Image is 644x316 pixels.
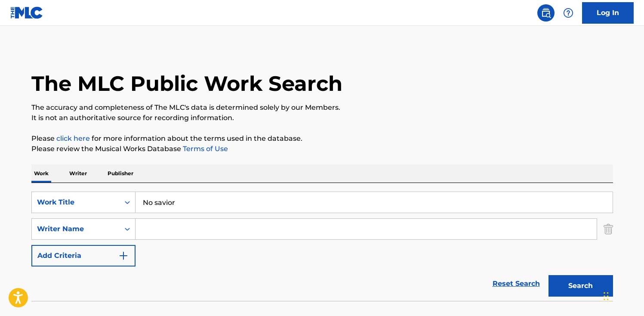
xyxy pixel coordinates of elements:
[105,164,136,183] p: Publisher
[67,164,89,183] p: Writer
[31,144,613,154] p: Please review the Musical Works Database
[563,8,573,18] img: help
[548,275,613,297] button: Search
[488,274,544,293] a: Reset Search
[10,6,43,19] img: MLC Logo
[31,113,613,123] p: It is not an authoritative source for recording information.
[56,134,90,143] a: click here
[31,102,613,113] p: The accuracy and completeness of The MLC's data is determined solely by our Members.
[31,71,342,96] h1: The MLC Public Work Search
[31,133,613,144] p: Please for more information about the terms used in the database.
[582,2,634,24] a: Log In
[181,145,228,153] a: Terms of Use
[604,218,613,240] img: Delete Criterion
[560,4,577,22] div: Help
[537,4,555,22] a: Public Search
[37,197,114,208] div: Work Title
[541,8,551,18] img: search
[118,251,129,261] img: 9d2ae6d4665cec9f34b9.svg
[601,275,644,316] iframe: Chat Widget
[31,164,51,183] p: Work
[31,192,613,301] form: Search Form
[37,224,114,234] div: Writer Name
[31,245,136,266] button: Add Criteria
[604,283,609,309] div: Drag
